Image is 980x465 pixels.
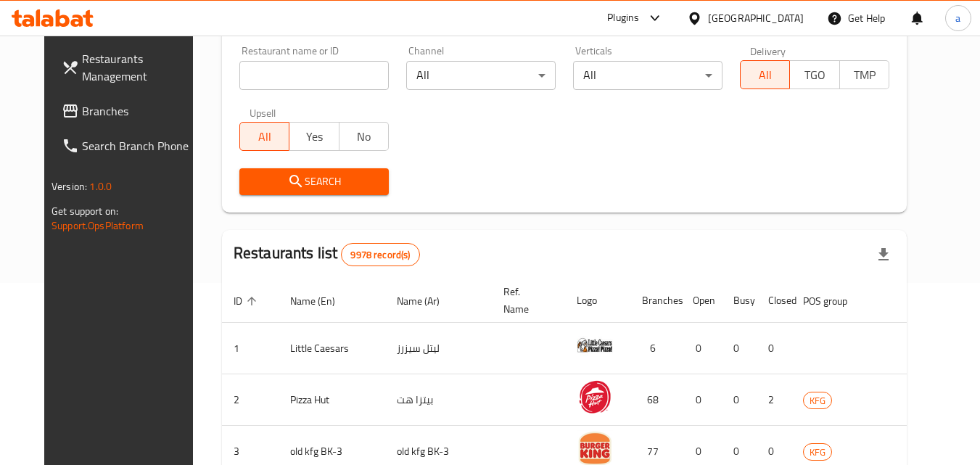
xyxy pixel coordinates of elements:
[82,137,197,155] span: Search Branch Phone
[222,374,279,426] td: 2
[804,444,831,461] span: KFG
[342,248,419,262] span: 9978 record(s)
[295,126,333,147] span: Yes
[630,279,681,323] th: Branches
[345,126,383,147] span: No
[397,292,458,310] span: Name (Ar)
[803,292,866,310] span: POS group
[866,237,901,272] div: Export file
[630,374,681,426] td: 68
[757,279,791,323] th: Closed
[955,10,960,26] span: a
[234,292,261,310] span: ID
[341,243,419,266] div: Total records count
[290,292,354,310] span: Name (En)
[796,65,833,86] span: TGO
[52,216,144,235] a: Support.OpsPlatform
[239,61,389,90] input: Search for restaurant name or ID..
[573,61,722,90] div: All
[234,242,420,266] h2: Restaurants list
[722,323,757,374] td: 0
[339,122,389,151] button: No
[246,126,284,147] span: All
[681,279,722,323] th: Open
[50,128,208,163] a: Search Branch Phone
[385,374,492,426] td: بيتزا هت
[52,202,118,221] span: Get support on:
[89,177,112,196] span: 1.0.0
[503,283,548,318] span: Ref. Name
[577,327,613,363] img: Little Caesars
[681,323,722,374] td: 0
[279,374,385,426] td: Pizza Hut
[846,65,884,86] span: TMP
[577,379,613,415] img: Pizza Hut
[757,323,791,374] td: 0
[52,177,87,196] span: Version:
[708,10,804,26] div: [GEOGRAPHIC_DATA]
[82,102,197,120] span: Branches
[757,374,791,426] td: 2
[50,41,208,94] a: Restaurants Management
[607,9,639,27] div: Plugins
[385,323,492,374] td: ليتل سيزرز
[746,65,784,86] span: All
[289,122,339,151] button: Yes
[722,374,757,426] td: 0
[789,60,839,89] button: TGO
[50,94,208,128] a: Branches
[804,392,831,409] span: KFG
[406,61,556,90] div: All
[740,60,790,89] button: All
[279,323,385,374] td: Little Caesars
[839,60,889,89] button: TMP
[250,107,276,118] label: Upsell
[630,323,681,374] td: 6
[239,122,289,151] button: All
[251,173,377,191] span: Search
[722,279,757,323] th: Busy
[222,323,279,374] td: 1
[82,50,197,85] span: Restaurants Management
[681,374,722,426] td: 0
[750,46,786,56] label: Delivery
[565,279,630,323] th: Logo
[239,168,389,195] button: Search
